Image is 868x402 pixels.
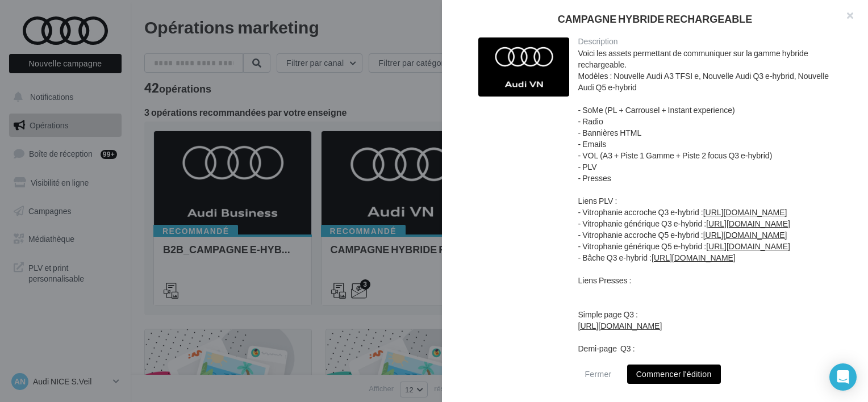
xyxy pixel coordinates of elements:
button: Commencer l'édition [627,365,721,384]
button: Fermer [580,367,616,381]
a: [URL][DOMAIN_NAME] [578,321,662,330]
a: [URL][DOMAIN_NAME] [703,230,787,240]
a: [URL][DOMAIN_NAME] [706,219,790,228]
a: [URL][DOMAIN_NAME] [652,253,736,262]
div: Description [578,37,832,45]
div: Open Intercom Messenger [829,363,857,391]
a: [URL][DOMAIN_NAME] [706,241,790,251]
a: [URL][DOMAIN_NAME] [578,355,662,365]
a: [URL][DOMAIN_NAME] [703,207,787,217]
div: CAMPAGNE HYBRIDE RECHARGEABLE [460,14,850,24]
